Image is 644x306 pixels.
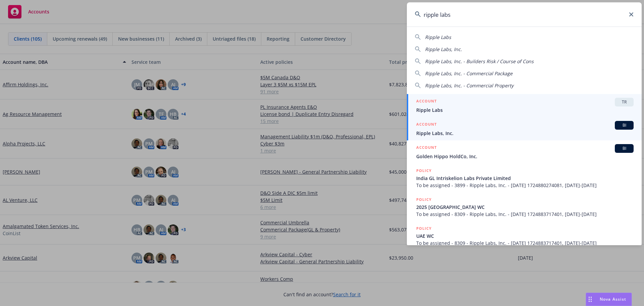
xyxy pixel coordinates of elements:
[416,232,634,239] span: UAE WC
[416,239,634,247] span: To be assigned - 8309 - Ripple Labs, Inc. - [DATE] 1724883717401, [DATE]-[DATE]
[416,211,634,218] span: To be assigned - 8309 - Ripple Labs, Inc. - [DATE] 1724883717401, [DATE]-[DATE]
[416,98,437,106] h5: ACCOUNT
[416,196,432,203] h5: POLICY
[416,106,634,114] span: Ripple Labs
[407,192,642,221] a: POLICY2025 [GEOGRAPHIC_DATA] WCTo be assigned - 8309 - Ripple Labs, Inc. - [DATE] 1724883717401, ...
[586,293,594,306] div: Drag to move
[416,182,634,189] span: To be assigned - 3899 - Ripple Labs, Inc. - [DATE] 1724880274081, [DATE]-[DATE]
[416,175,634,182] span: India GL Intriskelion Labs Private Limited
[407,221,642,250] a: POLICYUAE WCTo be assigned - 8309 - Ripple Labs, Inc. - [DATE] 1724883717401, [DATE]-[DATE]
[425,82,514,89] span: Ripple Labs, Inc. - Commercial Property
[407,140,642,164] a: ACCOUNTBIGolden Hippo HoldCo, Inc.
[407,117,642,140] a: ACCOUNTBIRipple Labs, Inc.
[425,70,513,77] span: Ripple Labs, Inc. - Commercial Package
[600,296,626,302] span: Nova Assist
[407,94,642,117] a: ACCOUNTTRRipple Labs
[425,34,451,40] span: Ripple Labs
[618,122,631,128] span: BI
[407,2,642,27] input: Search...
[416,130,634,137] span: Ripple Labs, Inc.
[425,58,534,64] span: Ripple Labs, Inc. - Builders Risk / Course of Cons
[416,225,432,232] h5: POLICY
[586,293,632,306] button: Nova Assist
[416,167,432,174] h5: POLICY
[416,121,437,129] h5: ACCOUNT
[416,144,437,152] h5: ACCOUNT
[407,164,642,192] a: POLICYIndia GL Intriskelion Labs Private LimitedTo be assigned - 3899 - Ripple Labs, Inc. - [DATE...
[416,153,634,160] span: Golden Hippo HoldCo, Inc.
[618,99,631,105] span: TR
[425,46,462,52] span: Ripple Labs, Inc.
[416,204,634,211] span: 2025 [GEOGRAPHIC_DATA] WC
[618,145,631,151] span: BI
